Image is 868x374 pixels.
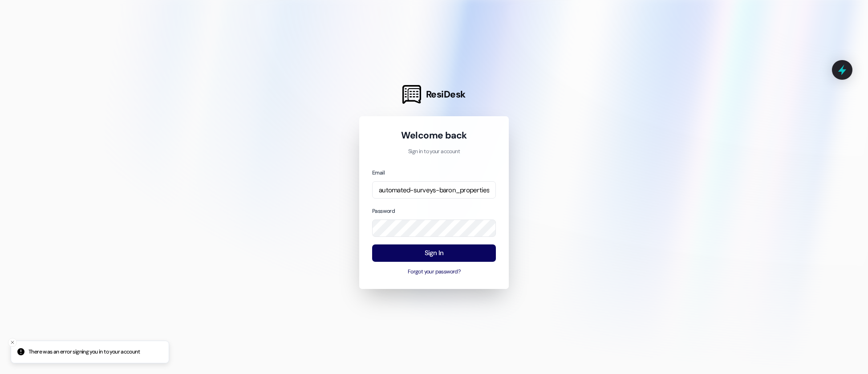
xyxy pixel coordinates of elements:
[372,268,496,276] button: Forgot your password?
[28,348,140,356] p: There was an error signing you in to your account
[8,338,17,347] button: Close toast
[372,169,385,176] label: Email
[372,244,496,262] button: Sign In
[372,129,496,142] h1: Welcome back
[372,148,496,156] p: Sign in to your account
[426,88,466,101] span: ResiDesk
[402,85,421,104] img: ResiDesk Logo
[372,207,395,215] label: Password
[372,181,496,199] input: name@example.com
